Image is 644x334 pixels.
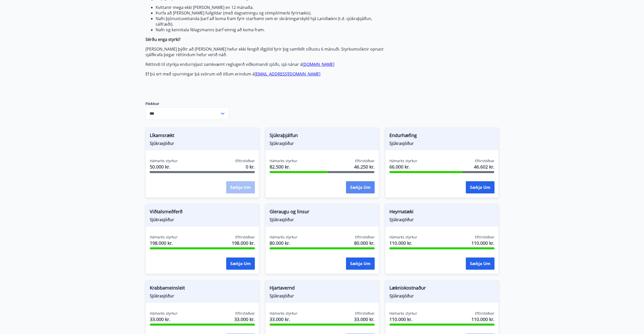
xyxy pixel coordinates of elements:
span: 110.000 kr. [471,240,494,246]
span: 82.500 kr. [270,163,298,170]
span: Eftirstöðvar [235,158,255,163]
span: Gleraugu og linsur [270,208,375,217]
button: Sækja um [346,257,375,270]
p: [PERSON_NAME] þýðir að [PERSON_NAME] hefur ekki fengið iðgjöld fyrir þig samfellt síðustu 6 mánuð... [145,46,385,57]
span: Sjúkrasjóður [270,141,375,146]
li: Nafn þjónustuveitanda þarf að koma fram fyrir starfsemi sem er skráningarskyld hjá Landlækni (t.d... [156,16,385,27]
a: [DOMAIN_NAME] [302,62,334,67]
span: 198.000 kr. [232,240,255,246]
li: Kvittanir mega ekki [PERSON_NAME] en 12 mánaða. [156,5,385,10]
span: Líkamsrækt [150,132,255,141]
span: Hámarks styrkur [270,311,298,316]
span: Sjúkrasjóður [150,217,255,222]
span: Eftirstöðvar [355,235,375,240]
span: 46.250 kr. [354,163,375,170]
span: 66.000 kr. [389,163,417,170]
strong: Sérðu enga styrki? [145,37,180,42]
span: Hámarks styrkur [150,158,178,163]
span: 198.000 kr. [150,240,178,246]
span: Sjúkrasjóður [270,293,375,299]
span: Krabbameinsleit [150,284,255,293]
p: Réttindi til styrkja endurnýjast samkvæmt reglugerð viðkomandi sjóðs, sjá nánar á [145,62,385,67]
span: Hámarks styrkur [389,158,417,163]
button: Sækja um [466,181,494,193]
label: Flokkur [145,101,229,106]
span: 110.000 kr. [471,316,494,323]
span: 33.000 kr. [150,316,178,323]
button: Sækja um [226,257,255,270]
span: Endurhæfing [389,132,494,141]
span: Hámarks styrkur [389,311,417,316]
button: Sækja um [346,181,375,193]
span: Hámarks styrkur [150,311,178,316]
span: Hámarks styrkur [150,235,178,240]
span: Lækniskostnaður [389,284,494,293]
span: Hjartavernd [270,284,375,293]
button: Sækja um [466,257,494,270]
span: Sjúkrasjóður [150,293,255,299]
span: Sjúkrasjóður [389,293,494,299]
p: Ef þú ert með spurningar þá svörum við öllum erindum á [145,71,385,77]
span: Eftirstöðvar [355,158,375,163]
span: Viðtalsmeðferð [150,208,255,217]
span: Sjúkrasjóður [270,217,375,222]
span: 110.000 kr. [389,240,417,246]
span: Sjúkrasjóður [389,141,494,146]
span: 50.000 kr. [150,163,178,170]
span: Sjúkrasjóður [389,217,494,222]
span: 80.000 kr. [270,240,298,246]
span: Eftirstöðvar [475,235,494,240]
span: Heyrnatæki [389,208,494,217]
span: 33.000 kr. [354,316,375,323]
li: Þurfa að [PERSON_NAME] fullgildar (með dagsetningu og stimpli/merki fyrirtækis). [156,10,385,16]
span: Hámarks styrkur [270,158,298,163]
span: Hámarks styrkur [389,235,417,240]
span: 33.000 kr. [234,316,255,323]
span: 80.000 kr. [354,240,375,246]
span: Eftirstöðvar [475,158,494,163]
span: 0 kr. [246,163,255,170]
span: 33.000 kr. [270,316,298,323]
span: Eftirstöðvar [235,311,255,316]
a: [EMAIL_ADDRESS][DOMAIN_NAME] [255,71,320,77]
span: Eftirstöðvar [475,311,494,316]
span: Sjúkraþjálfun [270,132,375,141]
span: Sjúkrasjóður [150,141,255,146]
li: Nafn og kennitala félagsmanns þarf einnig að koma fram. [156,27,385,33]
span: 46.602 kr. [474,163,494,170]
span: 110.000 kr. [389,316,417,323]
span: Eftirstöðvar [355,311,375,316]
span: Hámarks styrkur [270,235,298,240]
span: Eftirstöðvar [235,235,255,240]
